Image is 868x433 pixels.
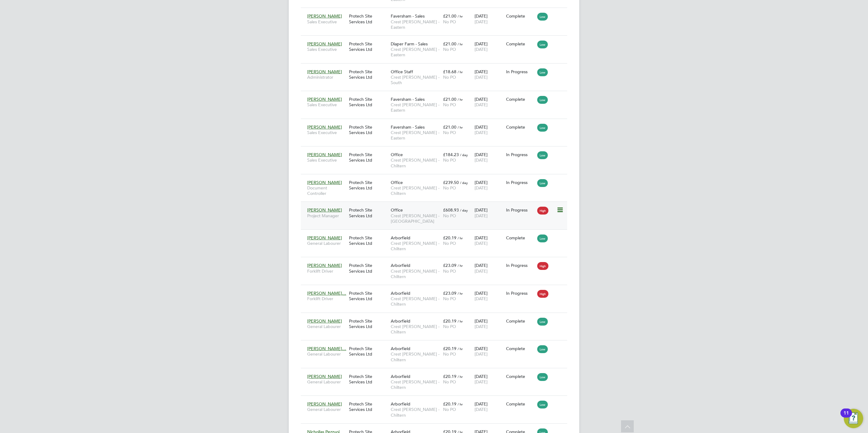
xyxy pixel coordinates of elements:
[473,287,505,304] div: [DATE]
[844,409,863,428] button: Open Resource Center, 11 new notifications
[347,10,389,27] div: Protech Site Services Ltd
[306,149,567,154] a: [PERSON_NAME]Sales ExecutiveProtech Site Services LtdOfficeCrest [PERSON_NAME] - Chiltern£184.23 ...
[473,260,505,277] div: [DATE]
[391,213,440,224] span: Crest [PERSON_NAME] - [GEOGRAPHIC_DATA]
[443,185,456,191] span: No PO
[391,351,440,362] span: Crest [PERSON_NAME] - Chiltern
[443,213,456,218] span: No PO
[506,180,534,185] div: In Progress
[443,268,456,274] span: No PO
[307,47,346,52] span: Sales Executive
[506,69,534,74] div: In Progress
[473,66,505,83] div: [DATE]
[443,69,456,74] span: £18.68
[307,374,342,379] span: [PERSON_NAME]
[537,235,548,242] span: Low
[391,268,440,279] span: Crest [PERSON_NAME] - Chiltern
[391,47,440,57] span: Crest [PERSON_NAME] - Eastern
[307,207,342,213] span: [PERSON_NAME]
[473,177,505,194] div: [DATE]
[307,263,342,268] span: [PERSON_NAME]
[306,259,567,264] a: [PERSON_NAME]Forklift DriverProtech Site Services LtdArborfieldCrest [PERSON_NAME] - Chiltern£23....
[391,374,410,379] span: Arborfield
[475,213,488,218] span: [DATE]
[458,374,463,379] span: / hr
[475,241,488,246] span: [DATE]
[306,287,567,292] a: [PERSON_NAME]…Forklift DriverProtech Site Services LtdArborfieldCrest [PERSON_NAME] - Chiltern£23...
[506,346,534,351] div: Complete
[506,207,534,213] div: In Progress
[307,180,342,185] span: [PERSON_NAME]
[391,324,440,335] span: Crest [PERSON_NAME] - Chiltern
[347,371,389,388] div: Protech Site Services Ltd
[391,263,410,268] span: Arborfield
[458,97,463,102] span: / hr
[306,176,567,182] a: [PERSON_NAME]Document ControllerProtech Site Services LtdOfficeCrest [PERSON_NAME] - Chiltern£239...
[307,401,342,407] span: [PERSON_NAME]
[506,235,534,241] div: Complete
[391,124,425,130] span: Faversham - Sales
[473,398,505,415] div: [DATE]
[391,207,403,213] span: Office
[473,121,505,138] div: [DATE]
[307,235,342,241] span: [PERSON_NAME]
[307,268,346,274] span: Forklift Driver
[458,291,463,296] span: / hr
[458,346,463,351] span: / hr
[458,236,463,240] span: / hr
[537,41,548,48] span: Low
[391,290,410,296] span: Arborfield
[347,315,389,332] div: Protech Site Services Ltd
[475,379,488,385] span: [DATE]
[473,232,505,249] div: [DATE]
[473,343,505,360] div: [DATE]
[537,345,548,353] span: Low
[443,97,456,102] span: £21.00
[473,315,505,332] div: [DATE]
[347,121,389,138] div: Protech Site Services Ltd
[475,19,488,25] span: [DATE]
[443,19,456,25] span: No PO
[443,351,456,357] span: No PO
[306,204,567,209] a: [PERSON_NAME]Project ManagerProtech Site Services LtdOfficeCrest [PERSON_NAME] - [GEOGRAPHIC_DATA...
[443,290,456,296] span: £23.09
[443,152,459,157] span: £184.23
[391,130,440,141] span: Crest [PERSON_NAME] - Eastern
[307,102,346,107] span: Sales Executive
[537,401,548,408] span: Low
[306,121,567,126] a: [PERSON_NAME]Sales ExecutiveProtech Site Services LtdFaversham - SalesCrest [PERSON_NAME] - Easte...
[473,93,505,110] div: [DATE]
[460,153,468,157] span: / day
[537,151,548,159] span: Low
[307,324,346,329] span: General Labourer
[443,241,456,246] span: No PO
[391,102,440,113] span: Crest [PERSON_NAME] - Eastern
[391,235,410,241] span: Arborfield
[347,232,389,249] div: Protech Site Services Ltd
[475,268,488,274] span: [DATE]
[347,204,389,221] div: Protech Site Services Ltd
[443,74,456,80] span: No PO
[306,343,567,348] a: [PERSON_NAME]…General LabourerProtech Site Services LtdArborfieldCrest [PERSON_NAME] - Chiltern£2...
[443,13,456,19] span: £21.00
[443,296,456,301] span: No PO
[307,296,346,301] span: Forklift Driver
[443,401,456,407] span: £20.19
[537,13,548,21] span: Low
[473,38,505,55] div: [DATE]
[307,130,346,135] span: Sales Executive
[473,149,505,166] div: [DATE]
[458,402,463,406] span: / hr
[537,179,548,187] span: Low
[506,401,534,407] div: Complete
[307,97,342,102] span: [PERSON_NAME]
[473,371,505,388] div: [DATE]
[537,124,548,132] span: Low
[307,157,346,163] span: Sales Executive
[537,373,548,381] span: Low
[391,74,440,85] span: Crest [PERSON_NAME] - South
[506,374,534,379] div: Complete
[475,351,488,357] span: [DATE]
[391,97,425,102] span: Faversham - Sales
[443,130,456,135] span: No PO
